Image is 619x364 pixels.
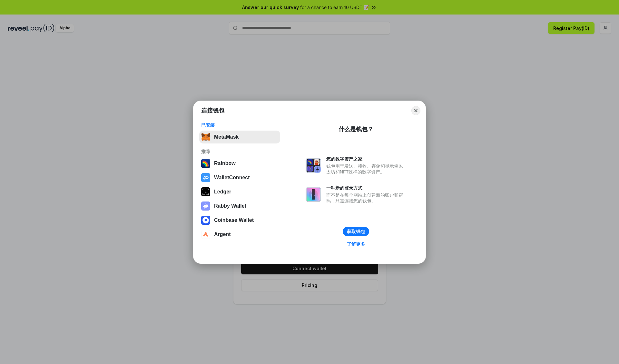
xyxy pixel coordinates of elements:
[343,240,369,248] a: 了解更多
[339,125,373,133] div: 什么是钱包？
[201,159,210,168] img: svg+xml,%3Csvg%20width%3D%22120%22%20height%3D%22120%22%20viewBox%3D%220%200%20120%20120%22%20fil...
[326,156,406,162] div: 您的数字资产之家
[199,214,280,227] button: Coinbase Wallet
[201,187,210,196] img: svg+xml,%3Csvg%20xmlns%3D%22http%3A%2F%2Fwww.w3.org%2F2000%2Fsvg%22%20width%3D%2228%22%20height%3...
[199,228,280,241] button: Argent
[326,163,406,175] div: 钱包用于发送、接收、存储和显示像以太坊和NFT这样的数字资产。
[214,203,246,209] div: Rabby Wallet
[326,192,406,204] div: 而不是在每个网站上创建新的账户和密码，只需连接您的钱包。
[201,122,278,128] div: 已安装
[199,157,280,170] button: Rainbow
[306,158,321,173] img: svg+xml,%3Csvg%20xmlns%3D%22http%3A%2F%2Fwww.w3.org%2F2000%2Fsvg%22%20fill%3D%22none%22%20viewBox...
[201,173,210,182] img: svg+xml,%3Csvg%20width%3D%2228%22%20height%3D%2228%22%20viewBox%3D%220%200%2028%2028%22%20fill%3D...
[306,187,321,202] img: svg+xml,%3Csvg%20xmlns%3D%22http%3A%2F%2Fwww.w3.org%2F2000%2Fsvg%22%20fill%3D%22none%22%20viewBox...
[201,149,278,154] div: 推荐
[347,229,365,234] div: 获取钱包
[199,200,280,212] button: Rabby Wallet
[201,230,210,239] img: svg+xml,%3Csvg%20width%3D%2228%22%20height%3D%2228%22%20viewBox%3D%220%200%2028%2028%22%20fill%3D...
[214,217,254,223] div: Coinbase Wallet
[199,131,280,143] button: MetaMask
[347,241,365,247] div: 了解更多
[199,171,280,184] button: WalletConnect
[201,216,210,225] img: svg+xml,%3Csvg%20width%3D%2228%22%20height%3D%2228%22%20viewBox%3D%220%200%2028%2028%22%20fill%3D...
[343,227,369,236] button: 获取钱包
[201,107,224,114] h1: 连接钱包
[214,189,231,195] div: Ledger
[214,161,236,166] div: Rainbow
[326,185,406,191] div: 一种新的登录方式
[199,185,280,198] button: Ledger
[201,202,210,211] img: svg+xml,%3Csvg%20xmlns%3D%22http%3A%2F%2Fwww.w3.org%2F2000%2Fsvg%22%20fill%3D%22none%22%20viewBox...
[214,134,239,140] div: MetaMask
[201,133,210,142] img: svg+xml,%3Csvg%20fill%3D%22none%22%20height%3D%2233%22%20viewBox%3D%220%200%2035%2033%22%20width%...
[214,175,250,181] div: WalletConnect
[411,106,420,115] button: Close
[214,231,231,237] div: Argent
